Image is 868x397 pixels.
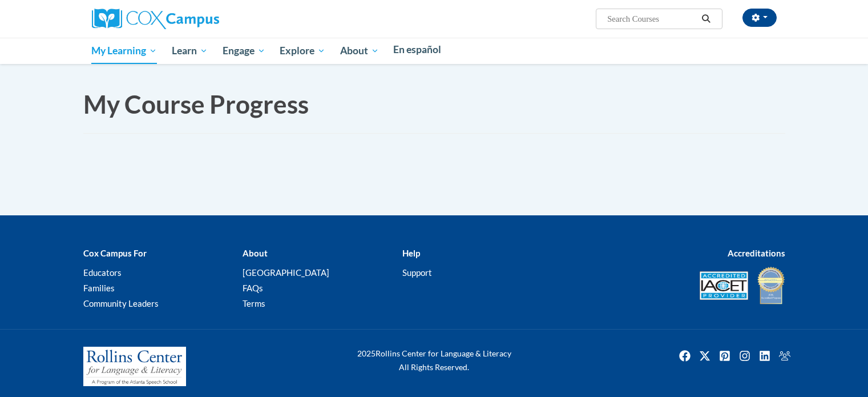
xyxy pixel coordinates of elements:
[776,347,794,365] img: Facebook group icon
[776,347,794,365] a: Facebook Group
[223,44,265,58] span: Engage
[92,13,219,23] a: Cox Campus
[402,267,432,278] a: Support
[91,44,157,58] span: My Learning
[606,12,697,26] input: Search Courses
[92,9,219,29] img: Cox Campus
[243,298,265,308] a: Terms
[357,348,376,358] span: 2025
[736,347,754,365] img: Instagram icon
[676,347,694,365] img: Facebook icon
[386,38,449,62] a: En español
[83,267,122,278] a: Educators
[272,38,333,64] a: Explore
[728,248,785,258] b: Accreditations
[84,38,165,64] a: My Learning
[314,347,554,374] div: Rollins Center for Language & Literacy All Rights Reserved.
[243,267,329,278] a: [GEOGRAPHIC_DATA]
[701,15,711,23] i: 
[83,298,159,308] a: Community Leaders
[333,38,386,64] a: About
[243,248,268,258] b: About
[696,347,714,365] img: Twitter icon
[756,347,774,365] img: LinkedIn icon
[164,38,215,64] a: Learn
[83,347,186,387] img: Rollins Center for Language & Literacy - A Program of the Atlanta Speech School
[83,89,309,119] span: My Course Progress
[697,12,714,26] button: Search
[716,347,734,365] img: Pinterest icon
[402,248,420,258] b: Help
[83,283,115,293] a: Families
[280,44,325,58] span: Explore
[700,271,748,300] img: Accredited IACET® Provider
[172,44,208,58] span: Learn
[756,347,774,365] a: Linkedin
[75,38,794,64] div: Main menu
[243,283,263,293] a: FAQs
[742,9,777,27] button: Account Settings
[340,44,379,58] span: About
[215,38,273,64] a: Engage
[757,266,785,306] img: IDA® Accredited
[676,347,694,365] a: Facebook
[736,347,754,365] a: Instagram
[393,43,441,55] span: En español
[716,347,734,365] a: Pinterest
[83,248,147,258] b: Cox Campus For
[696,347,714,365] a: Twitter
